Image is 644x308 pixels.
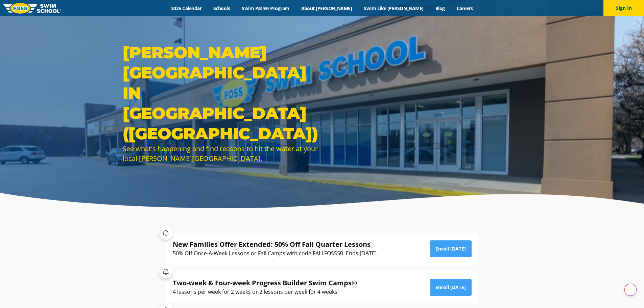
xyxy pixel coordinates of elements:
a: Swim Path® Program [236,5,295,11]
div: New Families Offer Extended: 50% Off Fall Quarter Lessons [173,240,378,249]
a: Swim Like [PERSON_NAME] [358,5,430,11]
a: Schools [208,5,236,11]
div: 50% Off Once-A-Week Lessons or Fall Camps with code FALLFOSS50. Ends [DATE]. [173,249,378,258]
div: See what's happening and find reasons to hit the water at your local [PERSON_NAME][GEOGRAPHIC_DATA]. [123,144,319,163]
a: Careers [451,5,479,11]
div: 4 lessons per week for 2 weeks or 2 lessons per week for 4 weeks. [173,287,357,297]
img: FOSS Swim School Logo [3,3,61,14]
div: Two-week & Four-week Progress Builder Swim Camps® [173,278,357,287]
a: Enroll [DATE] [430,240,472,257]
h1: [PERSON_NAME][GEOGRAPHIC_DATA] in [GEOGRAPHIC_DATA] ([GEOGRAPHIC_DATA]) [123,42,319,144]
a: Blog [429,5,451,11]
a: About [PERSON_NAME] [295,5,358,11]
a: Enroll [DATE] [430,279,472,296]
a: 2025 Calendar [165,5,208,11]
